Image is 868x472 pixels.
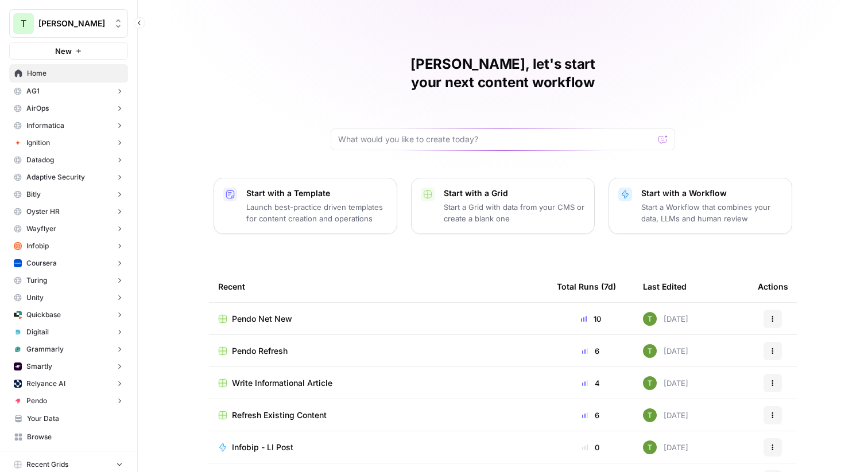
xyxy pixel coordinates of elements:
img: yba7bbzze900hr86j8rqqvfn473j [643,344,657,358]
button: Wayflyer [9,220,128,237]
button: Informatica [9,117,128,134]
p: Launch best-practice driven templates for content creation and operations [246,201,387,224]
button: Adaptive Security [9,169,128,186]
span: Pendo Refresh [232,345,288,357]
img: su6rzb6ooxtlguexw0i7h3ek2qys [14,311,22,319]
span: Relyance AI [26,379,65,389]
a: Home [9,64,128,83]
a: Pendo Refresh [218,345,538,357]
div: 4 [557,377,625,389]
button: Pendo [9,392,128,409]
button: Start with a TemplateLaunch best-practice driven templates for content creation and operations [214,178,397,234]
button: New [9,42,128,60]
span: Grammarly [26,344,64,354]
img: yba7bbzze900hr86j8rqqvfn473j [643,408,657,422]
span: Pendo [26,396,47,406]
img: 21cqirn3y8po2glfqu04segrt9y0 [14,328,22,336]
p: Start with a Grid [444,188,585,199]
button: Start with a GridStart a Grid with data from your CMS or create a blank one [411,178,595,234]
span: [PERSON_NAME] [38,18,108,29]
button: Bitly [9,186,128,203]
span: Datadog [26,155,54,165]
button: Workspace: Travis Demo [9,9,128,38]
span: Informatica [26,120,64,131]
div: Total Runs (7d) [557,271,616,302]
span: AG1 [26,86,40,96]
div: [DATE] [643,376,688,390]
button: Grammarly [9,341,128,358]
button: Coursera [9,255,128,272]
span: Smartly [26,361,52,372]
span: Coursera [26,258,57,268]
img: yba7bbzze900hr86j8rqqvfn473j [643,312,657,326]
span: Wayflyer [26,224,56,234]
div: [DATE] [643,408,688,422]
span: Refresh Existing Content [232,409,327,421]
h1: [PERSON_NAME], let's start your next content workflow [331,55,675,92]
button: Relyance AI [9,375,128,392]
div: 10 [557,313,625,325]
a: Your Data [9,409,128,428]
span: Bitly [26,189,41,200]
p: Start with a Workflow [641,188,782,199]
button: Start with a WorkflowStart a Workflow that combines your data, LLMs and human review [609,178,792,234]
span: AirOps [26,103,49,114]
a: Infobip - LI Post [218,442,538,453]
img: yba7bbzze900hr86j8rqqvfn473j [643,376,657,390]
button: Datadog [9,151,128,169]
img: 8r7vcgjp7k596450bh7nfz5jb48j [14,380,22,388]
img: e96rwc90nz550hm4zzehfpz0of55 [14,242,22,250]
button: AG1 [9,83,128,100]
button: Smartly [9,358,128,375]
button: Quickbase [9,306,128,323]
span: Adaptive Security [26,172,85,182]
span: Home [27,68,123,79]
p: Start with a Template [246,188,387,199]
div: 0 [557,442,625,453]
button: Unity [9,289,128,306]
p: Start a Workflow that combines your data, LLMs and human review [641,201,782,224]
img: piswy9vrvpur08uro5cr7jpu448u [14,397,22,405]
button: Oyster HR [9,203,128,220]
img: 6qj8gtflwv87ps1ofr2h870h2smq [14,345,22,353]
div: Recent [218,271,538,302]
div: [DATE] [643,344,688,358]
span: Turing [26,275,47,286]
div: Last Edited [643,271,687,302]
span: Recent Grids [26,459,68,470]
a: Pendo Net New [218,313,538,325]
div: 6 [557,409,625,421]
span: T [21,17,26,30]
button: AirOps [9,100,128,117]
p: Start a Grid with data from your CMS or create a blank one [444,201,585,224]
span: Write Informational Article [232,377,332,389]
img: 1rmbdh83liigswmnvqyaq31zy2bw [14,259,22,267]
span: Infobip [26,241,49,251]
span: Unity [26,292,44,303]
a: Write Informational Article [218,377,538,389]
button: Digitail [9,323,128,341]
a: Refresh Existing Content [218,409,538,421]
div: [DATE] [643,312,688,326]
span: Infobip - LI Post [232,442,293,453]
img: pf0m9uptbb5lunep0ouiqv2syuku [14,362,22,370]
span: Digitail [26,327,49,337]
span: Quickbase [26,310,61,320]
div: Actions [758,271,788,302]
a: Browse [9,428,128,446]
div: [DATE] [643,440,688,454]
button: Turing [9,272,128,289]
img: jg2db1r2bojt4rpadgkfzs6jzbyg [14,139,22,147]
span: Your Data [27,414,123,424]
span: Pendo Net New [232,313,292,325]
span: New [55,45,72,57]
button: Infobip [9,237,128,255]
div: 6 [557,345,625,357]
img: yba7bbzze900hr86j8rqqvfn473j [643,440,657,454]
input: What would you like to create today? [338,134,654,145]
button: Ignition [9,134,128,151]
span: Browse [27,432,123,442]
span: Oyster HR [26,206,60,217]
span: Ignition [26,138,50,148]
